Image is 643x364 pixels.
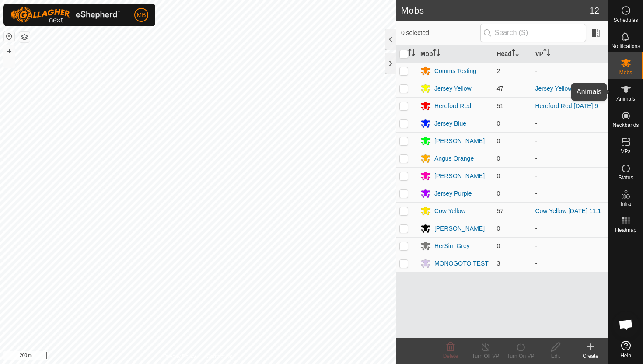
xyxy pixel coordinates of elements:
span: Mobs [619,70,632,75]
a: Cow Yellow [DATE] 11.1 [535,207,601,214]
span: Status [618,175,633,180]
span: 47 [496,85,503,92]
button: Map Layers [19,32,30,42]
div: HerSim Grey [434,241,470,251]
h2: Mobs [401,5,590,16]
p-sorticon: Activate to sort [433,50,440,57]
span: Delete [443,353,458,359]
div: Turn Off VP [468,352,503,360]
div: Jersey Blue [434,119,466,128]
td: - [531,237,608,255]
td: - [531,255,608,272]
p-sorticon: Activate to sort [512,50,519,57]
img: Gallagher Logo [10,7,120,23]
td: - [531,62,608,80]
span: Schedules [613,17,638,23]
span: Help [620,353,631,358]
span: 3 [496,260,500,267]
th: Mob [417,45,493,63]
td: - [531,132,608,150]
th: VP [531,45,608,63]
input: Search (S) [480,24,586,42]
div: MONOGOTO TEST [434,259,489,268]
a: Jersey Yellow [DATE] 11 [535,85,601,92]
div: [PERSON_NAME] [434,136,485,146]
a: Contact Us [206,353,232,360]
span: 0 selected [401,28,480,38]
p-sorticon: Activate to sort [408,50,415,57]
td: - [531,115,608,132]
td: - [531,220,608,237]
span: 57 [496,207,503,214]
button: – [4,57,14,68]
button: + [4,46,14,56]
a: Hereford Red [DATE] 9 [535,102,598,109]
p-sorticon: Activate to sort [543,50,550,57]
div: [PERSON_NAME] [434,224,485,233]
span: 2 [496,67,500,74]
button: Reset Map [4,31,14,42]
a: Privacy Policy [163,353,196,360]
span: Infra [620,201,631,206]
div: Create [573,352,608,360]
span: 0 [496,242,500,249]
td: - [531,167,608,185]
td: - [531,185,608,202]
div: [PERSON_NAME] [434,171,485,181]
span: 0 [496,225,500,232]
a: Help [608,337,643,362]
span: Notifications [612,44,640,49]
div: Cow Yellow [434,206,466,216]
td: - [531,150,608,167]
span: Animals [616,96,635,101]
div: Comms Testing [434,66,476,76]
span: 0 [496,120,500,127]
span: 0 [496,137,500,144]
span: MB [137,10,146,20]
div: Edit [538,352,573,360]
span: 0 [496,172,500,179]
span: Heatmap [615,227,636,233]
span: 0 [496,155,500,162]
div: Hereford Red [434,101,471,111]
span: VPs [621,149,630,154]
span: 0 [496,190,500,197]
div: Jersey Purple [434,189,472,198]
span: 12 [590,4,599,17]
span: Neckbands [612,122,639,128]
div: Jersey Yellow [434,84,472,93]
th: Head [493,45,531,63]
div: Open chat [613,311,639,338]
div: Angus Orange [434,154,474,163]
div: Turn On VP [503,352,538,360]
span: 51 [496,102,503,109]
